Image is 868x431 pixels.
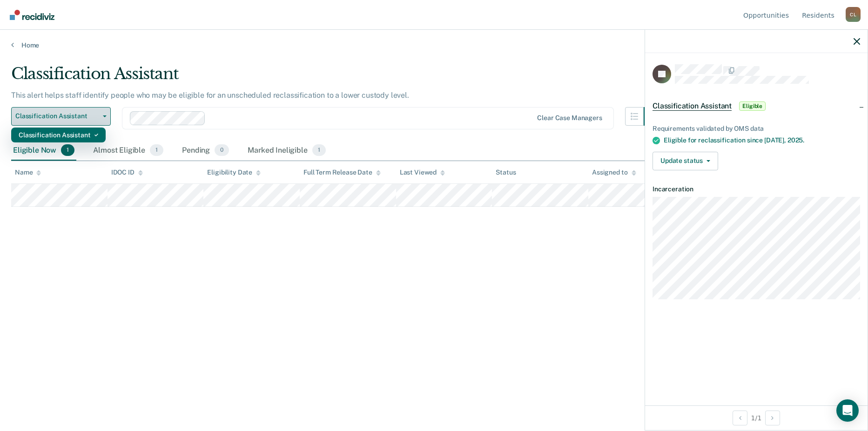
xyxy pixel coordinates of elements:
[91,141,165,161] div: Almost Eligible
[765,411,780,425] button: Next Opportunity
[246,141,328,161] div: Marked Ineligible
[15,168,41,176] div: Name
[312,144,326,156] span: 1
[150,144,163,156] span: 1
[653,101,732,111] span: Classification Assistant
[653,152,718,170] button: Update status
[207,168,261,176] div: Eligibility Date
[11,141,76,161] div: Eligible Now
[496,168,516,176] div: Status
[836,399,859,422] div: Open Intercom Messenger
[61,144,74,156] span: 1
[15,112,99,120] span: Classification Assistant
[645,405,868,430] div: 1 / 1
[846,7,861,22] button: Profile dropdown button
[537,114,602,122] div: Clear case managers
[664,136,860,144] div: Eligible for reclassification since [DATE],
[787,136,804,144] span: 2025.
[180,141,231,161] div: Pending
[11,64,662,91] div: Classification Assistant
[19,128,98,142] div: Classification Assistant
[653,125,860,133] div: Requirements validated by OMS data
[10,10,54,20] img: Recidiviz
[11,128,106,142] div: Dropdown Menu
[645,91,868,121] div: Classification AssistantEligible
[653,185,860,193] dt: Incarceration
[111,168,143,176] div: IDOC ID
[11,41,857,49] a: Home
[739,101,766,111] span: Eligible
[592,168,636,176] div: Assigned to
[400,168,445,176] div: Last Viewed
[846,7,861,22] div: C L
[215,144,229,156] span: 0
[303,168,381,176] div: Full Term Release Date
[733,411,747,425] button: Previous Opportunity
[11,91,409,100] p: This alert helps staff identify people who may be eligible for an unscheduled reclassification to...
